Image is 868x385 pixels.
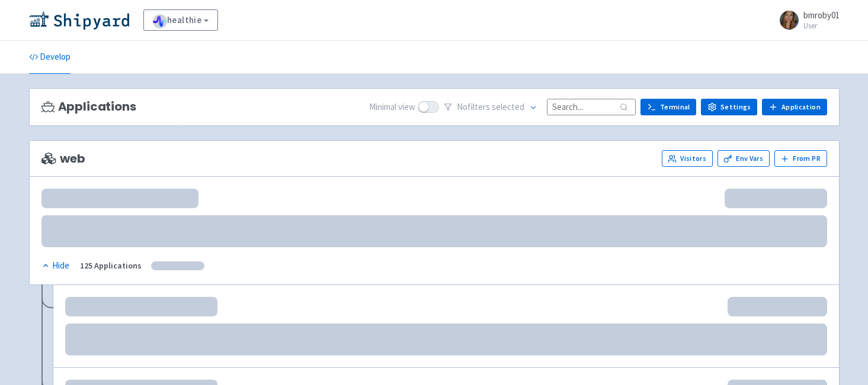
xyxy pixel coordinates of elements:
[369,101,415,114] span: Minimal view
[773,11,840,30] a: bmroby01 User
[29,41,71,74] a: Develop
[492,101,524,112] span: selected
[41,259,71,273] button: Hide
[662,150,713,167] a: Visitors
[41,152,85,166] span: web
[29,11,129,30] img: Shipyard logo
[701,99,757,115] a: Settings
[41,100,136,114] h3: Applications
[803,9,840,21] span: bmroby01
[718,150,770,167] a: Env Vars
[762,99,827,115] a: Application
[774,150,827,167] button: From PR
[80,259,142,273] div: 125 Applications
[803,22,840,30] small: User
[457,101,524,114] span: No filter s
[640,99,696,115] a: Terminal
[143,9,219,31] a: healthie
[547,99,636,115] input: Search...
[41,259,69,273] div: Hide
